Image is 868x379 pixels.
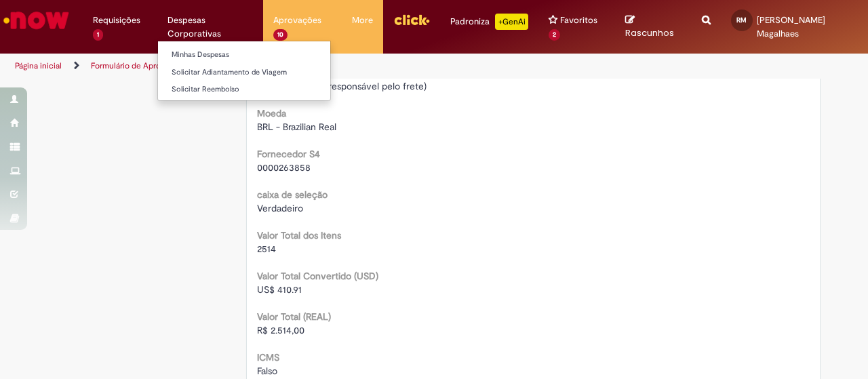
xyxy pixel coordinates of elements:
[625,14,681,39] a: Rascunhos
[736,16,747,24] span: RM
[257,324,304,336] span: R$ 2.514,00
[273,29,288,41] span: 10
[257,283,302,296] span: US$ 410.91
[273,14,321,27] span: Aprovações
[495,14,528,30] p: +GenAi
[560,14,597,27] span: Favoritos
[625,26,674,39] span: Rascunhos
[549,29,560,41] span: 2
[757,14,825,39] span: [PERSON_NAME] Magalhaes
[167,14,253,41] span: Despesas Corporativas
[93,29,103,41] span: 1
[257,243,276,255] span: 2514
[158,82,330,97] a: Solicitar Reembolso
[257,365,277,377] span: Falso
[257,351,279,363] b: ICMS
[91,60,183,71] a: Formulário de Aprovação
[257,311,331,323] b: Valor Total (REAL)
[158,47,330,62] a: Minhas Despesas
[450,14,528,30] div: Padroniza
[157,41,331,101] ul: Despesas Corporativas
[257,270,378,282] b: Valor Total Convertido (USD)
[393,9,430,30] img: click_logo_yellow_360x200.png
[352,14,373,27] span: More
[257,202,303,214] span: Verdadeiro
[1,7,71,34] img: ServiceNow
[257,148,320,160] b: Fornecedor S4
[257,161,311,174] span: 0000263858
[257,80,427,92] span: CIF (Fornecedor responsável pelo frete)
[10,54,568,79] ul: Trilhas de página
[257,107,286,119] b: Moeda
[158,65,330,80] a: Solicitar Adiantamento de Viagem
[15,60,62,71] a: Página inicial
[257,229,341,241] b: Valor Total dos Itens
[257,121,336,133] span: BRL - Brazilian Real
[93,14,140,27] span: Requisições
[257,188,328,201] b: caixa de seleção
